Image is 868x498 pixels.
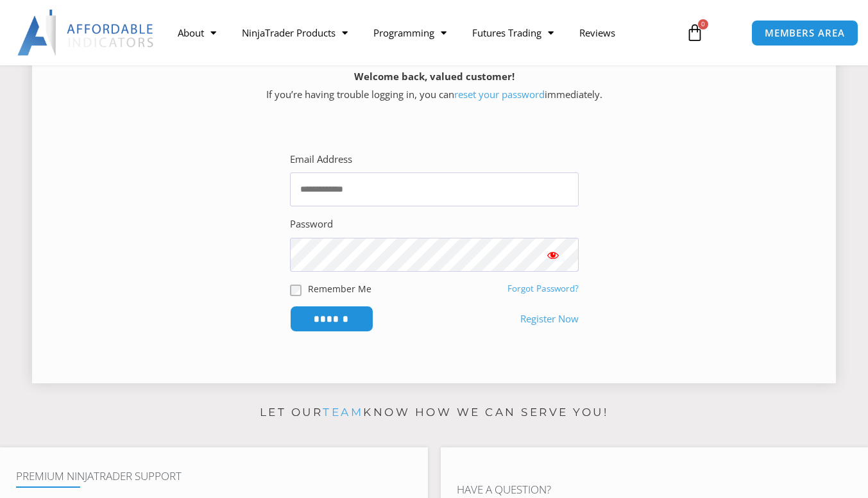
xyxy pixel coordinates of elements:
label: Remember Me [308,282,371,295]
a: NinjaTrader Products [229,18,361,47]
a: About [165,18,229,47]
a: Futures Trading [459,18,566,47]
a: team [323,406,363,419]
span: 0 [698,19,708,29]
a: Reviews [566,18,628,47]
p: If you’re having trouble logging in, you can immediately. [55,68,813,104]
a: MEMBERS AREA [751,20,858,46]
h4: Premium NinjaTrader Support [16,470,412,483]
nav: Menu [165,18,677,47]
a: 0 [667,14,723,51]
img: LogoAI | Affordable Indicators – NinjaTrader [17,10,155,56]
label: Email Address [290,151,352,169]
h4: Have A Question? [457,483,853,496]
button: Show password [527,238,579,272]
a: Register Now [520,310,579,328]
strong: Welcome back, valued customer! [354,70,515,83]
a: Programming [361,18,459,47]
a: reset your password [454,88,545,101]
span: MEMBERS AREA [765,28,845,38]
label: Password [290,215,333,233]
a: Forgot Password? [507,283,579,294]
